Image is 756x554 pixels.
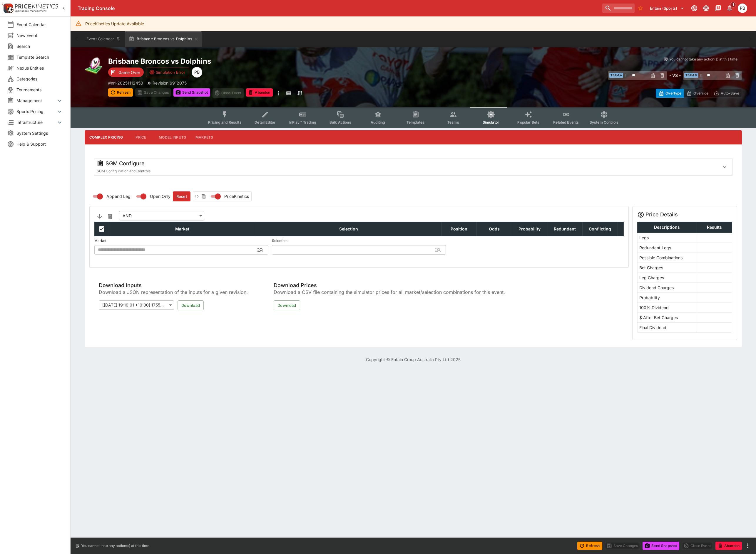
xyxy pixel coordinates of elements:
[656,89,742,98] div: Start From
[636,4,645,13] button: No Bookmarks
[246,88,272,97] button: Abandon
[15,4,58,9] img: PriceKinetics
[272,236,446,245] label: Selection
[16,87,63,93] span: Tournaments
[203,107,623,128] div: Event type filters
[108,88,133,97] button: Refresh
[81,543,150,548] p: You cannot take any action(s) at this time.
[637,322,697,332] td: Final Dividend
[16,108,56,114] span: Sports Pricing
[275,88,282,98] button: more
[85,57,103,75] img: rugby_league.png
[192,67,202,78] div: Peter Bishop
[125,31,202,47] button: Brisbane Broncos vs Dolphins
[602,4,635,13] input: search
[590,120,618,124] span: System Controls
[128,130,154,144] button: Price
[108,57,425,66] h2: Copy To Clipboard
[85,130,128,144] button: Complex Pricing
[119,211,204,220] div: AND
[738,4,747,13] div: Peter Bishop
[173,191,190,201] button: Reset
[16,54,63,60] span: Template Search
[643,542,679,550] button: Send Snapshot
[16,130,63,136] span: System Settings
[476,222,512,236] th: Odds
[646,4,688,13] button: Select Tenant
[715,542,742,550] button: Abandon
[721,90,739,96] p: Auto-Save
[637,233,697,243] td: Legs
[711,89,742,98] button: Auto-Save
[16,76,63,82] span: Categories
[609,73,623,78] span: Team A
[224,193,249,199] span: PriceKinetics
[97,169,150,173] span: SGM Configuration and Controls
[16,43,63,49] span: Search
[371,120,385,124] span: Auditing
[246,89,272,95] span: Mark an event as closed and abandoned.
[78,5,600,11] div: Trading Console
[274,300,300,310] button: Download
[15,10,46,12] img: Sportsbook Management
[71,356,756,363] p: Copyright © Entain Group Australia Pty Ltd 2025
[16,97,56,104] span: Management
[83,31,124,47] button: Event Calendar
[94,236,268,245] label: Market
[191,130,218,144] button: Markets
[744,542,751,549] button: more
[637,272,697,282] td: Leg Charges
[274,289,505,296] span: Download a CSV file containing the simulator prices for all market/selection combinations for thi...
[16,32,63,38] span: New Event
[255,245,266,255] button: Open
[547,222,582,236] th: Redundant
[637,252,697,262] td: Possible Combinations
[736,2,749,15] button: Peter Bishop
[150,193,170,199] span: Open Only
[255,120,275,124] span: Detail Editor
[99,289,252,296] span: Download a JSON representation of the inputs for a given revision.
[256,222,441,236] th: Selection
[517,120,539,124] span: Popular Bets
[684,73,698,78] span: Team B
[645,211,678,218] h5: Price Details
[656,89,684,98] button: Overtype
[106,193,131,199] span: Append Leg
[108,80,143,86] p: Copy To Clipboard
[16,21,63,28] span: Event Calendar
[512,222,547,236] th: Probability
[154,130,191,144] button: Model Inputs
[715,542,742,548] span: Mark an event as closed and abandoned.
[99,282,252,289] span: Download Inputs
[447,120,459,124] span: Teams
[208,120,242,124] span: Pricing and Results
[330,120,351,124] span: Bulk Actions
[407,120,424,124] span: Templates
[637,282,697,292] td: Dividend Charges
[637,222,697,233] th: Descriptions
[582,222,618,236] th: Conflicting
[553,120,579,124] span: Related Events
[289,120,316,124] span: InPlay™ Trading
[99,300,174,310] div: [[DATE] 19:10:01 +10:00] 1755335401660316857 (Latest)
[712,3,723,14] button: Documentation
[97,160,715,167] div: SGM Configure
[665,90,681,96] p: Overtype
[109,222,256,236] th: Market
[697,222,732,233] th: Results
[173,88,210,97] button: Send Snapshot
[85,18,144,29] div: PriceKinetics Update Available
[684,89,711,98] button: Override
[193,193,200,200] button: View payload
[637,292,697,302] td: Probability
[483,120,499,124] span: Simulator
[730,2,736,8] span: 1
[701,3,711,14] button: Toggle light/dark mode
[693,90,708,96] p: Override
[200,193,207,200] button: Copy payload to clipboard
[118,69,140,75] p: Game Over
[441,222,476,236] th: Position
[669,72,681,78] h6: - VS -
[16,65,63,71] span: Nexus Entities
[637,262,697,272] td: Bet Charges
